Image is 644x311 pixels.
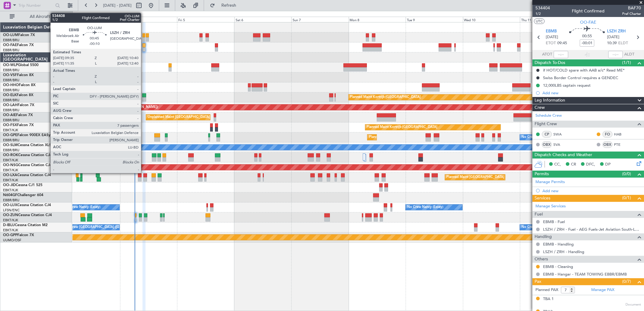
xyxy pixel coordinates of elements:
[463,17,520,22] div: Wed 10
[542,131,552,138] div: CP
[234,17,291,22] div: Sat 6
[3,143,51,147] a: OO-SLMCessna Citation XLS
[3,48,19,52] a: EBBR/BRU
[3,133,53,137] a: OO-GPEFalcon 900EX EASy II
[535,256,548,263] span: Others
[3,203,17,207] span: OO-LUX
[535,278,541,285] span: Pax
[3,153,18,157] span: OO-ROK
[582,33,592,39] span: 00:55
[3,113,33,117] a: OO-AIEFalcon 7X
[3,148,19,152] a: EBBR/BRU
[535,104,545,111] span: Crew
[3,128,18,132] a: EBKT/KJK
[3,43,34,47] a: OO-FAEFalcon 7X
[3,233,34,237] a: OO-GPPFalcon 7X
[535,195,550,202] span: Services
[3,98,19,102] a: EBBR/BRU
[535,287,558,293] label: Planned PAX
[3,93,17,97] span: OO-ELK
[543,249,584,254] a: LSZH / ZRH - Handling
[3,223,15,227] span: D-IBLU
[3,213,52,217] a: OO-ZUNCessna Citation CJ4
[543,272,627,277] a: EBMB - Hangar - TEAM TOWING EBBR/EBMB
[535,5,550,11] span: 534404
[614,142,628,147] a: PTE
[3,153,52,157] a: OO-ROKCessna Citation CJ4
[3,73,34,77] a: OO-VSFFalcon 8X
[553,132,567,137] a: SWA
[522,223,623,232] div: No Crew [GEOGRAPHIC_DATA] ([GEOGRAPHIC_DATA] National)
[542,188,641,193] div: Add new
[624,52,634,58] span: ALDT
[3,83,19,87] span: OO-HHO
[535,233,552,240] span: Handling
[542,141,552,148] div: OBX
[546,34,558,40] span: [DATE]
[3,183,16,187] span: OO-JID
[3,213,18,217] span: OO-ZUN
[535,179,565,185] a: Manage Permits
[3,103,18,107] span: OO-LAH
[3,108,19,112] a: EBBR/BRU
[622,171,631,177] span: (0/0)
[3,163,52,167] a: OO-NSGCessna Citation CJ4
[131,33,172,42] div: Owner Melsbroek Air Base
[3,163,18,167] span: OO-NSG
[543,242,574,247] a: EBMB - Handling
[3,208,20,212] a: LFSN/ENC
[16,15,64,19] span: All Aircraft
[3,38,19,42] a: EBBR/BRU
[350,93,421,102] div: Planned Maint Kortrijk-[GEOGRAPHIC_DATA]
[618,40,628,46] span: ELDT
[3,33,18,37] span: OO-LUM
[535,121,557,128] span: Flight Crew
[542,52,552,58] span: ATOT
[602,131,612,138] div: FO
[3,168,18,172] a: EBKT/KJK
[18,1,53,10] input: Trip Number
[543,219,565,224] a: EBMB - Fuel
[520,17,577,22] div: Thu 11
[3,183,42,187] a: OO-JIDCessna CJ1 525
[535,59,565,66] span: Dispatch To-Dos
[535,11,550,16] span: 1/2
[65,223,166,232] div: No Crew [GEOGRAPHIC_DATA] ([GEOGRAPHIC_DATA] National)
[605,162,611,168] span: DP
[535,152,592,159] span: Dispatch Checks and Weather
[148,113,262,122] div: Unplanned Maint [GEOGRAPHIC_DATA] ([GEOGRAPHIC_DATA] National)
[7,12,66,22] button: All Aircraft
[3,238,21,242] a: UUMO/OSF
[3,198,19,202] a: EBBR/BRU
[291,17,348,22] div: Sun 7
[614,132,628,137] a: HAB
[3,218,18,222] a: EBKT/KJK
[535,171,549,178] span: Permits
[74,12,84,17] div: [DATE]
[3,118,19,122] a: EBBR/BRU
[3,78,19,82] a: EBBR/BRU
[3,83,35,87] a: OO-HHOFalcon 8X
[543,227,641,232] a: LSZH / ZRH - Fuel - AEG Fuels-Jet Aviation South-LSZH/ZRH
[103,3,132,8] span: [DATE] - [DATE]
[3,173,51,177] a: OO-LXACessna Citation CJ4
[3,73,17,77] span: OO-VSF
[3,193,43,197] a: N604GFChallenger 604
[602,141,612,148] div: OBX
[554,51,568,58] input: --:--
[3,188,18,192] a: EBKT/KJK
[3,88,19,92] a: EBBR/BRU
[3,63,39,67] a: OO-WLPGlobal 5500
[535,97,565,104] span: Leg Information
[535,203,566,209] a: Manage Services
[3,68,19,72] a: EBBR/BRU
[3,93,33,97] a: OO-ELKFalcon 8X
[535,211,543,218] span: Fuel
[546,28,557,35] span: EBMB
[406,17,463,22] div: Tue 9
[522,133,623,142] div: No Crew [GEOGRAPHIC_DATA] ([GEOGRAPHIC_DATA] National)
[3,158,18,162] a: EBKT/KJK
[63,17,120,22] div: Wed 3
[543,68,625,73] div: if HOT/COLD spare with AAB a/c* Read ME*
[3,63,18,67] span: OO-WLP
